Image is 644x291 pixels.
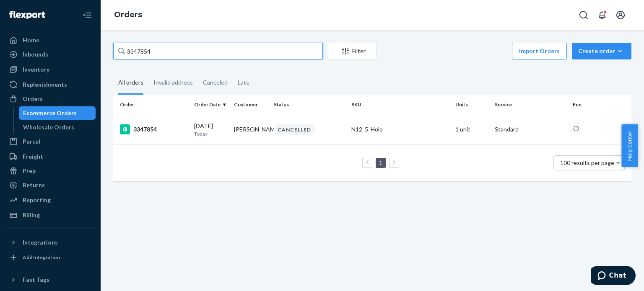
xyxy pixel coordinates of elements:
a: Page 1 is your current page [377,159,384,166]
button: Open notifications [594,7,610,23]
div: Fast Tags [23,276,49,284]
div: Reporting [23,196,51,204]
button: Close Navigation [79,7,96,23]
span: 100 results per page [560,159,614,166]
div: Ecommerce Orders [23,109,77,117]
div: Add Integration [23,254,60,261]
th: Units [452,95,492,115]
button: Create order [572,43,631,59]
th: Order [113,95,191,115]
div: Home [23,36,39,44]
div: Filter [328,47,376,55]
button: Fast Tags [5,273,96,286]
a: Inventory [5,63,96,76]
iframe: Opens a widget where you can chat to one of our agents [591,266,636,287]
a: Orders [114,10,142,19]
div: Wholesale Orders [23,123,74,131]
div: Customer [234,101,267,108]
div: Late [238,72,249,93]
a: Inbounds [5,48,96,61]
a: Ecommerce Orders [19,106,96,120]
div: [DATE] [194,122,227,137]
img: Flexport logo [9,11,45,19]
a: Parcel [5,135,96,148]
div: Integrations [23,238,58,247]
a: Replenishments [5,78,96,91]
button: Filter [328,43,377,59]
div: Create order [578,47,625,55]
a: Add Integration [5,252,96,263]
input: Search orders [113,43,323,59]
a: Home [5,33,96,47]
div: 3347854 [120,124,187,134]
a: Billing [5,209,96,222]
div: Orders [23,95,43,103]
div: CANCELLED [274,124,315,135]
a: Freight [5,150,96,163]
div: N12_5_Holo [351,125,448,134]
div: Canceled [203,72,228,93]
a: Reporting [5,193,96,207]
th: SKU [348,95,452,115]
th: Fee [569,95,631,115]
a: Returns [5,178,96,192]
div: Billing [23,211,40,219]
a: Prep [5,164,96,178]
a: Orders [5,92,96,106]
td: 1 unit [452,115,492,144]
td: [PERSON_NAME] [231,115,270,144]
button: Open Search Box [575,7,592,23]
div: Invalid address [153,72,193,93]
ol: breadcrumbs [107,3,149,27]
th: Status [270,95,348,115]
div: Prep [23,167,36,175]
button: Import Orders [512,43,567,59]
th: Order Date [191,95,231,115]
div: Freight [23,152,43,161]
div: Returns [23,181,45,189]
div: All orders [118,72,143,95]
div: Inventory [23,65,49,74]
p: Standard [495,125,566,134]
p: Today [194,130,227,137]
button: Help Center [621,124,638,167]
button: Open account menu [612,7,629,23]
div: Replenishments [23,80,67,89]
button: Integrations [5,236,96,249]
th: Service [491,95,569,115]
a: Wholesale Orders [19,121,96,134]
div: Inbounds [23,50,48,59]
div: Parcel [23,137,40,146]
